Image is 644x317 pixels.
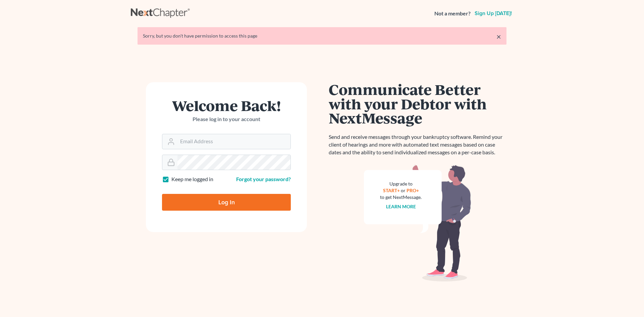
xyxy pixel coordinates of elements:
img: nextmessage_bg-59042aed3d76b12b5cd301f8e5b87938c9018125f34e5fa2b7a6b67550977c72.svg [364,164,471,282]
a: PRO+ [407,188,419,193]
div: Upgrade to [380,180,422,187]
h1: Communicate Better with your Debtor with NextMessage [329,82,506,125]
p: Send and receive messages through your bankruptcy software. Remind your client of hearings and mo... [329,133,506,156]
a: Learn more [386,204,416,209]
h1: Welcome Back! [162,98,291,113]
div: Sorry, but you don't have permission to access this page [143,33,501,39]
p: Please log in to your account [162,115,291,123]
a: Forgot your password? [236,176,291,182]
strong: Not a member? [434,10,471,17]
a: START+ [383,188,400,193]
input: Log In [162,194,291,211]
div: to get NextMessage. [380,194,422,201]
a: × [496,33,501,41]
input: Email Address [177,134,290,149]
label: Keep me logged in [171,175,213,183]
a: Sign up [DATE]! [473,11,513,16]
span: or [401,188,406,193]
